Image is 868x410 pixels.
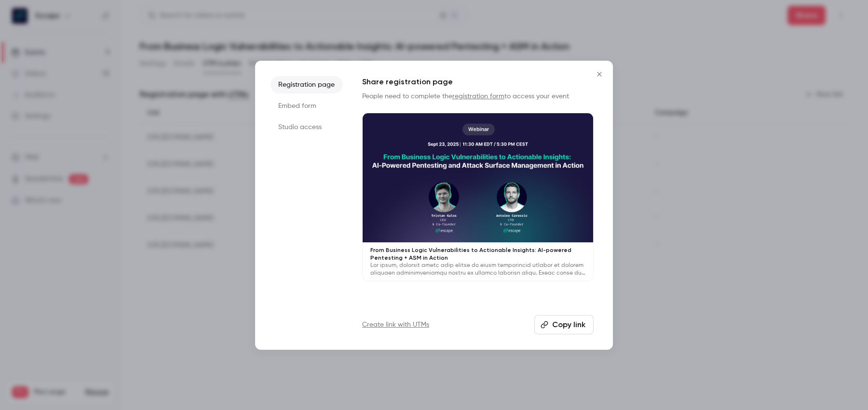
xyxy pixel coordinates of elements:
[362,113,594,282] a: From Business Logic Vulnerabilities to Actionable Insights: AI-powered Pentesting + ASM in Action...
[271,119,343,136] li: Studio access
[362,320,429,330] a: Create link with UTMs
[534,315,594,334] button: Copy link
[370,262,585,277] p: Lor ipsum, dolorsit ametc adip elitse do eiusm temporincid utlabor et dolorem aliquaen adminimven...
[452,93,504,100] a: registration form
[362,76,594,88] h1: Share registration page
[590,65,609,84] button: Close
[271,76,343,93] li: Registration page
[271,97,343,115] li: Embed form
[362,92,594,101] p: People need to complete the to access your event
[370,246,585,262] p: From Business Logic Vulnerabilities to Actionable Insights: AI-powered Pentesting + ASM in Action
